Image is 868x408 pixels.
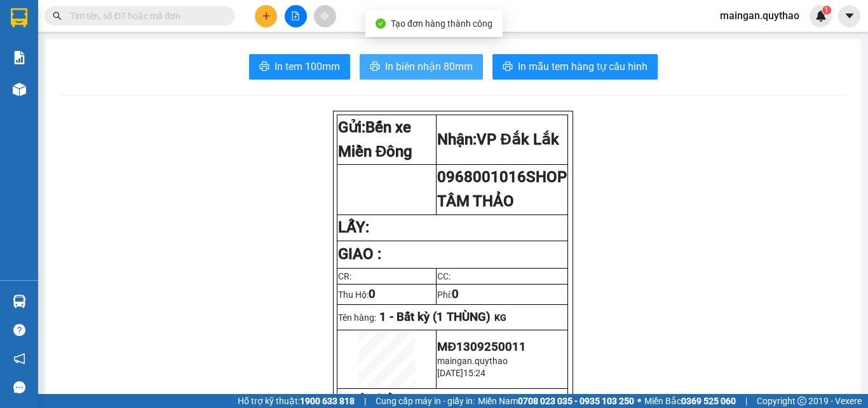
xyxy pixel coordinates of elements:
[370,61,380,73] span: printer
[477,130,559,148] span: VP Đắk Lắk
[11,11,100,41] div: Bến xe Miền Đông
[338,118,412,160] span: Bến xe Miền Đông
[844,10,855,22] span: caret-down
[337,284,437,304] td: Thu Hộ:
[838,5,860,27] button: caret-down
[637,398,641,404] span: ⚪️
[437,356,508,366] span: maingan.quythao
[109,57,198,74] div: 0911171733
[10,82,102,97] div: 50.000
[745,394,747,408] span: |
[11,8,27,27] img: logo-vxr
[478,394,634,408] span: Miền Nam
[13,324,25,336] span: question-circle
[376,18,386,29] span: check-circle
[364,394,366,408] span: |
[11,12,31,25] span: Gửi:
[385,59,473,74] span: In biên nhận 80mm
[492,54,658,80] button: printerIn mẫu tem hàng tự cấu hình
[824,6,829,15] span: 1
[338,118,412,160] strong: Gửi:
[452,287,459,301] span: 0
[338,310,567,324] p: Tên hàng:
[463,368,485,378] span: 15:24
[494,313,506,323] span: KG
[437,340,526,354] span: MĐ1309250011
[291,11,300,20] span: file-add
[70,9,220,23] input: Tìm tên, số ĐT hoặc mã đơn
[369,287,376,301] span: 0
[338,245,381,263] strong: GIAO :
[644,394,736,408] span: Miền Bắc
[13,381,25,393] span: message
[518,396,634,406] strong: 0708 023 035 - 0935 103 250
[376,394,475,408] span: Cung cấp máy in - giấy in:
[11,41,100,59] div: 0975617917
[437,368,463,378] span: [DATE]
[13,83,26,96] img: warehouse-icon
[437,130,559,148] strong: Nhận:
[275,59,340,74] span: In tem 100mm
[13,295,26,308] img: warehouse-icon
[815,10,827,22] img: icon-new-feature
[285,5,307,27] button: file-add
[238,394,355,408] span: Hỗ trợ kỹ thuật:
[13,353,25,365] span: notification
[681,396,736,406] strong: 0369 525 060
[109,41,198,57] div: A.GIỎI
[314,5,336,27] button: aim
[338,218,369,236] strong: LẤY:
[797,397,806,405] span: copyright
[109,12,139,25] span: Nhận:
[337,268,437,284] td: CR:
[109,11,198,41] div: VP Đắk Lắk
[379,310,491,324] span: 1 - Bất kỳ (1 THÙNG)
[320,11,329,20] span: aim
[503,61,513,73] span: printer
[10,83,29,97] span: CR :
[360,54,483,80] button: printerIn biên nhận 80mm
[710,8,810,24] span: maingan.quythao
[437,168,567,210] span: 0968001016
[53,11,62,20] span: search
[259,61,269,73] span: printer
[518,59,648,74] span: In mẫu tem hàng tự cấu hình
[300,396,355,406] strong: 1900 633 818
[822,6,831,15] sup: 1
[391,18,492,29] span: Tạo đơn hàng thành công
[249,54,350,80] button: printerIn tem 100mm
[255,5,277,27] button: plus
[13,51,26,64] img: solution-icon
[437,268,568,284] td: CC:
[437,284,568,304] td: Phí:
[262,11,271,20] span: plus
